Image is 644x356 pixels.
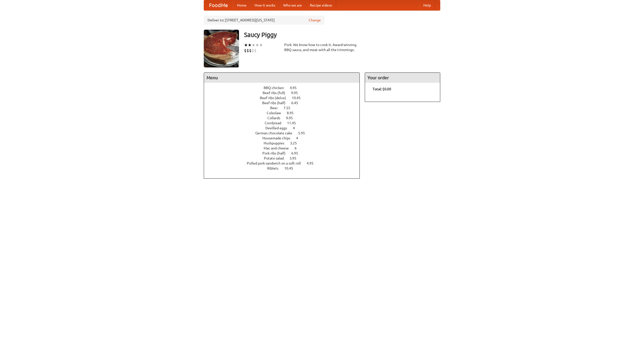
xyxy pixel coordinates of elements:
a: Devilled eggs 4 [265,126,304,130]
a: Home [233,0,251,10]
div: Pork. We know how to cook it. Award-winning BBQ sauce, and meat with all the trimmings. [284,42,360,52]
li: ★ [248,42,252,48]
span: Pulled pork sandwich on a soft roll [247,161,306,165]
a: Beef ribs (delux) 10.45 [260,96,310,100]
a: Change [309,18,321,23]
span: 11.45 [287,121,301,125]
b: Total: $0.00 [373,87,391,91]
li: $ [254,48,257,53]
li: $ [249,48,252,53]
a: German chocolate cake 5.95 [255,131,314,135]
span: Devilled eggs [265,126,292,130]
span: 6.95 [291,151,303,155]
span: 4 [296,136,303,140]
span: Potato salad [264,156,289,160]
span: 9.95 [291,91,303,95]
a: Beer 7.55 [270,106,300,110]
li: $ [252,48,254,53]
span: 6.45 [291,101,303,105]
span: 9.95 [286,116,298,120]
a: Pork ribs (half) 6.95 [262,151,307,155]
span: Mac and cheese [264,146,294,150]
h4: Menu [204,73,359,83]
li: ★ [255,42,259,48]
a: Pulled pork sandwich on a soft roll 4.95 [247,161,323,165]
span: Cornbread [265,121,286,125]
a: Beef ribs (full) 9.95 [263,91,307,95]
span: BBQ chicken [264,86,289,90]
a: BBQ chicken 4.95 [264,86,306,90]
span: 4 [293,126,300,130]
a: Collards 9.95 [267,116,302,120]
h3: Saucy Piggy [244,30,440,40]
a: FoodMe [204,0,233,10]
a: Cornbread 11.45 [265,121,305,125]
span: 4.95 [307,161,318,165]
span: 6 [295,146,302,150]
a: Coleslaw 8.95 [267,111,303,115]
a: Potato salad 3.95 [264,156,306,160]
a: Help [419,0,435,10]
li: $ [247,48,249,53]
span: 5.95 [298,131,310,135]
span: Beef ribs (half) [262,101,291,105]
span: Pork ribs (half) [262,151,291,155]
span: Housemade chips [262,136,295,140]
a: How it works [251,0,279,10]
span: Hushpuppies [264,141,289,145]
span: Collards [267,116,285,120]
span: 8.95 [287,111,299,115]
h4: Your order [365,73,440,83]
span: 4.95 [290,86,302,90]
span: 10.45 [292,96,306,100]
div: Deliver to: [STREET_ADDRESS][US_STATE] [204,16,325,25]
span: Beer [270,106,283,110]
span: German chocolate cake [255,131,297,135]
a: Hushpuppies 3.25 [264,141,306,145]
li: ★ [244,42,248,48]
span: 7.55 [284,106,295,110]
span: Beef ribs (delux) [260,96,291,100]
a: Beef ribs (half) 6.45 [262,101,307,105]
span: 3.25 [290,141,302,145]
li: $ [244,48,247,53]
span: Riblets [267,166,284,170]
span: Coleslaw [267,111,286,115]
li: ★ [259,42,263,48]
span: 10.45 [284,166,298,170]
a: Mac and cheese 6 [264,146,306,150]
a: Recipe videos [306,0,336,10]
li: ★ [252,42,255,48]
a: Riblets 10.45 [267,166,302,170]
span: Beef ribs (full) [263,91,290,95]
a: Who we are [279,0,306,10]
img: angular.jpg [204,30,239,67]
a: Housemade chips 4 [262,136,307,140]
span: 3.95 [290,156,301,160]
